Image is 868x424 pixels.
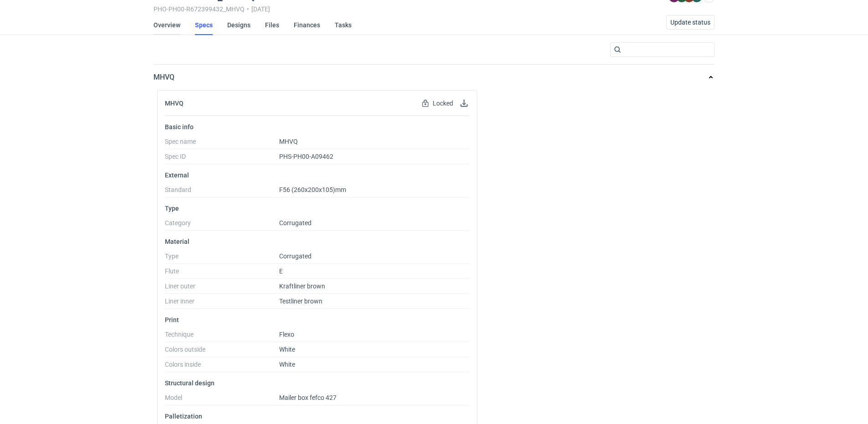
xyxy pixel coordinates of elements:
span: • [247,5,249,13]
dt: Liner outer [165,283,279,294]
p: Structural design [165,379,470,387]
dt: Spec ID [165,153,279,164]
button: Download specification [459,98,470,109]
dt: Type [165,252,279,264]
span: F56 (260x200x105)mm [279,186,346,193]
p: Basic info [165,123,470,131]
dt: Colors inside [165,361,279,372]
span: Corrugated [279,252,311,260]
a: Specs [195,15,213,35]
a: Overview [153,15,180,35]
a: Files [265,15,279,35]
span: MHVQ [279,138,298,145]
span: Update status [670,19,710,25]
p: Material [165,238,470,245]
p: External [165,172,470,179]
dt: Model [165,394,279,405]
dt: Standard [165,186,279,197]
span: E [279,268,283,275]
span: Kraftliner brown [279,283,325,290]
span: Corrugated [279,219,311,227]
p: MHVQ [153,72,174,83]
p: Palletization [165,413,470,420]
dt: Colors outside [165,346,279,357]
dt: Technique [165,331,279,342]
span: Mailer box fefco 427 [279,394,337,401]
a: Finances [294,15,320,35]
p: Print [165,316,470,323]
a: Designs [227,15,250,35]
span: Testliner brown [279,298,322,305]
div: PHO-PH00-R672399432_MHVQ [DATE] [153,5,626,13]
span: White [279,346,295,353]
dt: Liner inner [165,298,279,309]
span: PHS-PH00-A09462 [279,153,333,160]
button: Update status [666,15,715,30]
dt: Flute [165,268,279,279]
span: White [279,361,295,368]
a: Tasks [335,15,352,35]
p: Type [165,205,470,212]
span: Flexo [279,331,294,338]
dt: Category [165,219,279,231]
div: Locked [420,98,455,109]
dt: Spec name [165,138,279,149]
h2: MHVQ [165,100,184,107]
